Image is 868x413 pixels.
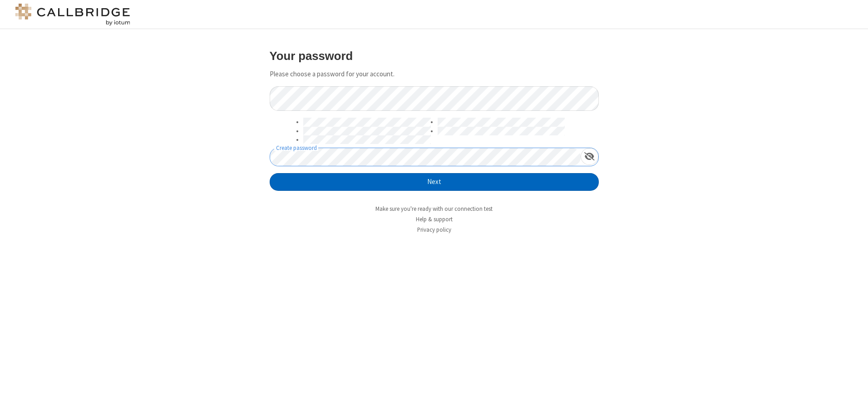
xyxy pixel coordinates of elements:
p: Please choose a password for your account. [270,69,599,80]
h3: Your password [270,50,599,62]
a: Make sure you're ready with our connection test [375,205,493,213]
a: Help & support [416,215,453,223]
button: Next [270,173,599,191]
a: Privacy policy [417,226,451,234]
div: Show password [581,148,598,165]
img: logo@2x.png [14,4,132,25]
input: Create password [270,148,581,166]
